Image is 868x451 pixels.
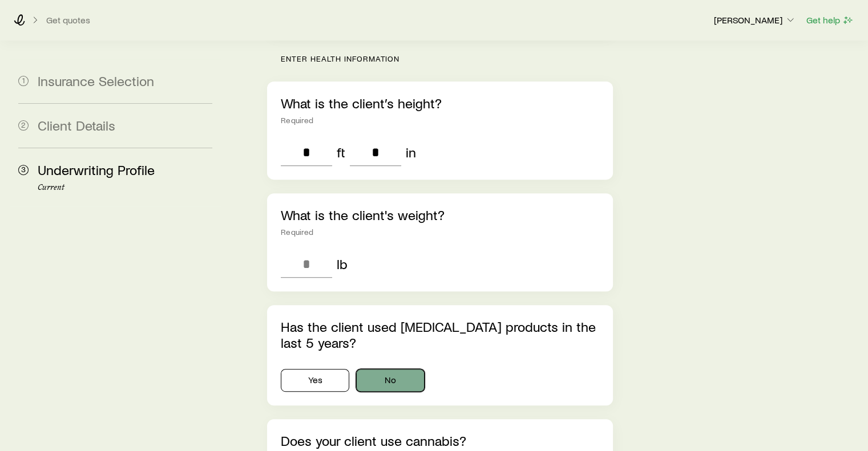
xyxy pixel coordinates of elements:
p: Enter health information [281,54,612,63]
button: [PERSON_NAME] [713,14,797,27]
span: 2 [18,120,29,131]
p: Current [38,183,212,192]
span: 1 [18,76,29,86]
div: lb [337,256,348,272]
div: in [406,144,416,160]
p: Has the client used [MEDICAL_DATA] products in the last 5 years? [281,319,599,351]
button: Get help [806,14,854,27]
span: Insurance Selection [38,72,154,89]
div: ft [337,144,345,160]
p: [PERSON_NAME] [714,14,796,26]
span: 3 [18,165,29,175]
span: Underwriting Profile [38,161,155,178]
button: Yes [281,369,349,392]
span: Client Details [38,117,115,133]
button: No [356,369,425,392]
p: What is the client's weight? [281,207,599,223]
div: Required [281,116,599,125]
button: Get quotes [46,15,91,26]
div: Required [281,227,599,237]
p: Does your client use cannabis? [281,433,599,449]
p: What is the client’s height? [281,95,599,111]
